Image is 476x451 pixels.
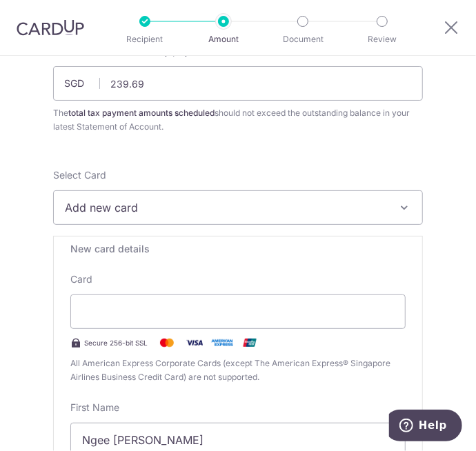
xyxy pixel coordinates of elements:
[117,32,172,46] p: Recipient
[84,337,148,348] span: Secure 256-bit SSL
[275,32,330,46] p: Document
[70,272,92,286] label: Card
[53,66,423,101] input: 0.00
[196,32,251,46] p: Amount
[70,401,119,414] label: First Name
[236,334,264,351] img: .alt.unionpay
[355,32,410,46] p: Review
[64,77,100,90] span: SGD
[181,334,208,351] img: Visa
[53,106,423,134] div: The should not exceed the outstanding balance in your latest Statement of Account.
[153,334,181,351] img: Mastercard
[82,303,394,320] iframe: Secure card payment input frame
[65,199,392,216] span: Add new card
[53,169,106,181] span: translation missing: en.payables.payment_networks.credit_card.summary.labels.select_card
[70,357,406,384] span: All American Express Corporate Cards (except The American Express® Singapore Airlines Business Cr...
[70,242,406,256] div: New card details
[208,334,236,351] img: .alt.amex
[389,410,462,444] iframe: Opens a widget where you can find more information
[53,190,423,225] button: Add new card
[68,108,215,118] b: total tax payment amounts scheduled
[17,19,84,36] img: CardUp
